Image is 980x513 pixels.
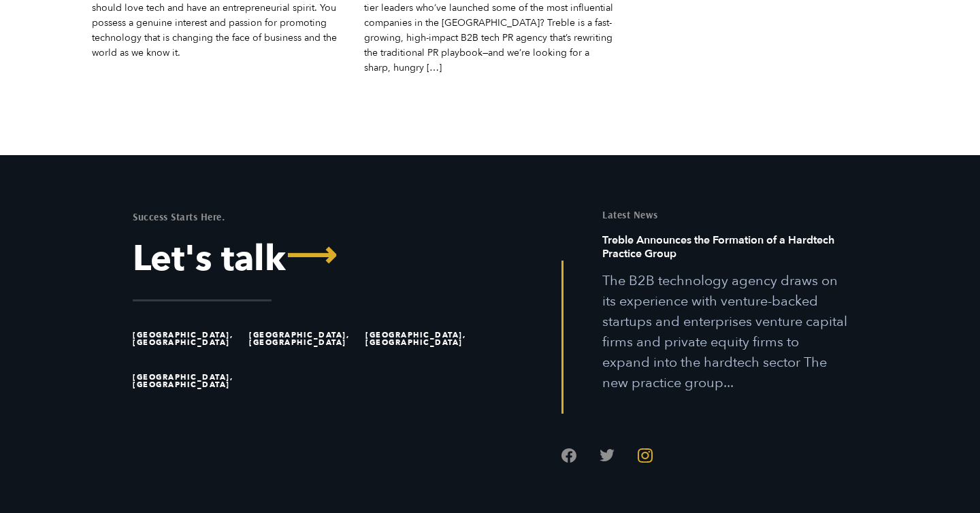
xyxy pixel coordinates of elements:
[602,210,847,220] h5: Latest News
[286,238,337,274] span: ⟶
[133,318,243,360] li: [GEOGRAPHIC_DATA], [GEOGRAPHIC_DATA]
[133,360,243,402] li: [GEOGRAPHIC_DATA], [GEOGRAPHIC_DATA]
[602,233,847,271] h6: Treble Announces the Formation of a Hardtech Practice Group
[249,318,359,360] li: [GEOGRAPHIC_DATA], [GEOGRAPHIC_DATA]
[602,233,847,393] a: Read this article
[133,242,480,277] a: Let's Talk
[133,210,225,223] mark: Success Starts Here.
[561,448,576,463] a: Follow us on Facebook
[602,271,847,393] p: The B2B technology agency draws on its experience with venture-backed startups and enterprises ve...
[365,318,476,360] li: [GEOGRAPHIC_DATA], [GEOGRAPHIC_DATA]
[638,448,653,463] a: Follow us on Instagram
[600,448,615,463] a: Follow us on Twitter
